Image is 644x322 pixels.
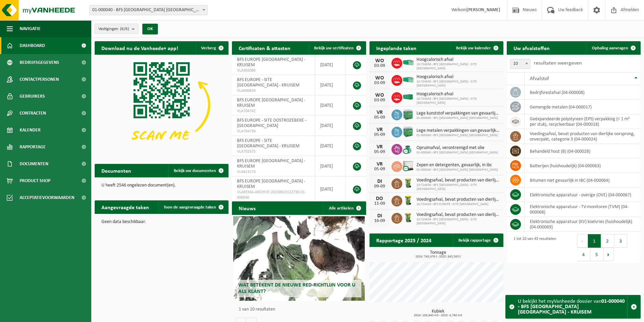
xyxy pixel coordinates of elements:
td: elektronische apparatuur - TV-monitoren (TVM) (04-000068) [525,202,641,217]
h3: Kubiek [373,309,503,317]
label: resultaten weergeven [534,60,582,66]
span: 01-000040 - BFS [GEOGRAPHIC_DATA] [GEOGRAPHIC_DATA] [416,133,500,138]
span: BFS EUROPE [GEOGRAPHIC_DATA] - KRUISEM [237,158,305,169]
h2: Aangevraagde taken [95,200,156,214]
span: Acceptatievoorwaarden [20,189,74,206]
span: Zepen en detergenten, gevaarlijk, in ibc [416,163,498,168]
td: [DATE] [315,116,346,136]
h2: Download nu de Vanheede+ app! [95,41,185,54]
span: BFS EUROPE [GEOGRAPHIC_DATA] - KRUISEM [237,57,305,68]
td: [DATE] [315,55,346,75]
img: Download de VHEPlus App [95,55,229,155]
div: 09-09 [373,184,386,189]
div: 03-09 [373,98,386,103]
span: 10-724638 - BFS [GEOGRAPHIC_DATA] - SITE [GEOGRAPHIC_DATA] [416,218,500,226]
h2: Documenten [95,164,138,177]
a: Bekijk uw documenten [168,164,228,177]
span: Gebruikers [20,88,45,105]
td: [DATE] [315,95,346,116]
span: 2024: 109,940 m3 - 2025: 4,760 m3 [373,314,503,317]
span: 01-000040 - BFS [GEOGRAPHIC_DATA] [GEOGRAPHIC_DATA] [416,116,500,120]
button: OK [142,24,158,34]
span: Contactpersonen [20,71,59,88]
span: Bedrijfsgegevens [20,54,59,71]
div: 05-09 [373,132,386,137]
button: 1 [588,234,601,248]
span: Hoogcalorisch afval [416,57,500,63]
count: (6/6) [120,27,129,31]
span: Navigatie [20,20,41,37]
a: Wat betekent de nieuwe RED-richtlijn voor u als klant? [233,216,364,301]
div: 05-09 [373,115,386,120]
span: BFS EUROPE - SITE [GEOGRAPHIC_DATA] - KRUISEM [237,77,300,88]
span: Voedingsafval, bevat producten van dierlijke oorsprong, onverpakt, categorie 3 [416,212,500,218]
button: Next [603,248,614,261]
img: PB-HB-1400-HPE-GN-11 [402,108,414,121]
span: Wat betekent de nieuwe RED-richtlijn voor u als klant? [238,282,355,294]
span: Hoogcalorisch afval [416,74,500,80]
span: Opruimafval, verontreinigd met olie [416,145,498,151]
span: Dashboard [20,37,45,54]
span: Contracten [20,105,46,122]
span: Verberg [201,46,216,50]
div: 11-09 [373,201,386,206]
div: 05-09 [373,150,386,154]
span: Vestigingen [98,24,129,34]
td: voedingsafval, bevat producten van dierlijke oorsprong, onverpakt, categorie 3 (04-000024) [525,129,641,144]
a: Toon de aangevraagde taken [158,200,228,214]
span: Lege metalen verpakkingen van gevaarlijke stoffen [416,128,500,133]
span: Kalender [20,122,41,139]
span: BFS EUROPE [GEOGRAPHIC_DATA] - KRUISEM [237,179,305,189]
div: 1 tot 10 van 43 resultaten [510,233,556,262]
span: Product Shop [20,172,50,189]
strong: [PERSON_NAME] [467,7,500,13]
span: 10-724638 - BFS [GEOGRAPHIC_DATA] - SITE [GEOGRAPHIC_DATA] [416,80,500,88]
span: VLAREMA-ARCHIVE-20130613122736-01-000040 [237,190,310,200]
span: Bekijk uw documenten [174,169,216,173]
div: DI [373,213,386,219]
span: Ophaling aanvragen [592,46,628,50]
span: 10-724638 - BFS [GEOGRAPHIC_DATA] - SITE [GEOGRAPHIC_DATA] [416,183,500,191]
img: PB-OT-0200-CU [402,143,414,154]
span: Afvalstof [530,76,549,81]
td: batterijen (huishoudelijk) (04-000063) [525,158,641,173]
td: behandeld hout (B) (04-000028) [525,144,641,158]
span: VLA613173 [237,169,310,175]
div: 16-09 [373,219,386,223]
span: BFS EUROPE - SITE [GEOGRAPHIC_DATA] - KRUISEM [237,138,300,149]
h2: Uw afvalstoffen [507,41,556,54]
h2: Nieuws [232,201,262,215]
span: Documenten [20,155,48,172]
button: 4 [577,248,590,261]
td: elektronische apparatuur - overige (OVE) (04-000067) [525,188,641,202]
span: 01-000040 - BFS EUROPE NV - KRUISEM [89,5,208,15]
strong: 01-000040 - BFS [GEOGRAPHIC_DATA] [GEOGRAPHIC_DATA] - KRUISEM [518,299,625,315]
td: gemengde metalen (04-000017) [525,100,641,114]
div: WO [373,58,386,64]
td: [DATE] [315,136,346,156]
span: VLA900659 [237,88,310,94]
td: elektronische apparatuur (KV) koelvries (huishoudelijk) (04-000069) [525,217,641,232]
h3: Tonnage [373,250,503,258]
button: Verberg [196,41,228,55]
span: Rapportage [20,139,46,155]
div: VR [373,162,386,167]
span: 01-000040 - BFS [GEOGRAPHIC_DATA] [GEOGRAPHIC_DATA] [416,151,498,155]
img: WB-0140-HPE-GN-50 [402,195,414,206]
span: Toon de aangevraagde taken [164,205,216,209]
span: 10-724418 - BFS EUROPE - SITE [GEOGRAPHIC_DATA] [416,202,500,206]
td: [DATE] [315,75,346,95]
button: Vestigingen(6/6) [95,24,138,34]
h2: Certificaten & attesten [232,41,297,54]
span: 10 [510,59,530,69]
td: bitumen niet gevaarlijk in IBC (04-000064) [525,173,641,188]
p: U heeft 2546 ongelezen document(en). [101,183,222,188]
div: U bekijkt het myVanheede dossier van [518,295,627,318]
img: WB-0140-HPE-GN-50 [402,177,414,189]
button: 3 [614,234,627,248]
button: Previous [577,234,588,248]
span: 10-724638 - BFS [GEOGRAPHIC_DATA] - SITE [GEOGRAPHIC_DATA] [416,97,500,105]
a: Bekijk uw certificaten [309,41,365,55]
div: DI [373,179,386,184]
img: HK-XC-40-GN-00 [402,94,414,100]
